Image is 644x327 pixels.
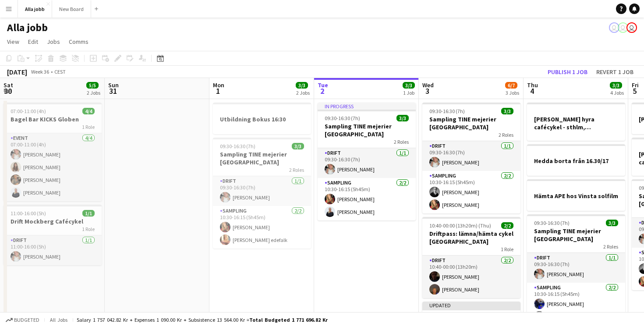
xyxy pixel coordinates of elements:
span: All jobs [48,316,69,323]
span: Budgeted [14,317,39,323]
span: Fri [632,81,639,89]
span: Wed [422,81,434,89]
app-user-avatar: Emil Hasselberg [618,22,628,33]
span: View [7,38,19,46]
span: 09:30-16:30 (7h) [325,115,360,121]
app-job-card: 09:30-16:30 (7h)3/3Sampling TINE mejerier [GEOGRAPHIC_DATA]2 RolesDrift1/109:30-16:30 (7h)[PERSON... [527,214,625,325]
span: 1 Role [501,246,513,252]
app-job-card: 07:00-11:00 (4h)4/4Bagel Bar KICKS Globen1 RoleEvent4/407:00-11:00 (4h)[PERSON_NAME][PERSON_NAME]... [4,103,102,201]
span: 3 [421,86,434,96]
app-job-card: 09:30-16:30 (7h)3/3Sampling TINE mejerier [GEOGRAPHIC_DATA]2 RolesDrift1/109:30-16:30 (7h)[PERSON... [422,103,520,213]
a: Edit [25,36,42,47]
app-card-role: Drift2/210:40-00:00 (13h20m)[PERSON_NAME][PERSON_NAME] [422,256,520,298]
span: 3/3 [610,82,622,89]
span: 1 Role [82,124,95,130]
span: 1 [212,86,224,96]
span: Total Budgeted 1 771 696.82 kr [249,316,328,323]
div: [DATE] [7,68,27,76]
div: 4 Jobs [610,89,624,96]
h3: [PERSON_NAME] hyra cafécykel - sthlm, [GEOGRAPHIC_DATA], cph [527,115,625,131]
a: Jobs [43,36,64,47]
div: 2 Jobs [296,89,310,96]
span: 2/2 [501,222,513,229]
span: 2 Roles [499,132,513,138]
h3: Bagel Bar KICKS Globen [4,115,102,123]
span: 3/3 [403,82,415,89]
app-card-role: Drift1/109:30-16:30 (7h)[PERSON_NAME] [422,141,520,171]
button: Alla jobb [18,0,52,18]
div: 3 Jobs [506,89,519,96]
span: 3/3 [296,82,308,89]
h3: Hedda borta från 16.30/17 [527,157,625,165]
span: 5 [630,86,639,96]
app-job-card: Hämta APE hos Vinsta solfilm [527,179,625,211]
h3: Sampling TINE mejerier [GEOGRAPHIC_DATA] [318,122,416,138]
span: Edit [28,38,38,46]
app-job-card: 09:30-16:30 (7h)3/3Sampling TINE mejerier [GEOGRAPHIC_DATA]2 RolesDrift1/109:30-16:30 (7h)[PERSON... [213,138,311,249]
h1: Alla jobb [7,21,48,34]
h3: Sampling TINE mejerier [GEOGRAPHIC_DATA] [213,150,311,166]
h3: Driftpass: lämna/hämta cykel [GEOGRAPHIC_DATA] [422,230,520,245]
div: In progress [318,103,416,110]
app-card-role: Sampling2/210:30-16:15 (5h45m)[PERSON_NAME][PERSON_NAME] [318,178,416,220]
a: View [4,36,23,47]
app-card-role: Drift1/109:30-16:30 (7h)[PERSON_NAME] [318,148,416,178]
app-job-card: [PERSON_NAME] hyra cafécykel - sthlm, [GEOGRAPHIC_DATA], cph [527,103,625,141]
button: Publish 1 job [544,66,591,78]
span: 1/1 [82,210,95,217]
h3: Hämta APE hos Vinsta solfilm [527,192,625,200]
span: 09:30-16:30 (7h) [429,108,465,114]
div: Updated [422,302,520,309]
span: 10:40-00:00 (13h20m) (Thu) [429,222,491,229]
span: 3/3 [501,108,513,114]
div: 2 Jobs [87,89,100,96]
button: Budgeted [4,315,41,325]
app-job-card: Utbildning Bokus 16:30 [213,103,311,134]
div: Salary 1 757 042.82 kr + Expenses 1 090.00 kr + Subsistence 13 564.00 kr = [77,316,328,323]
span: 11:00-16:00 (5h) [11,210,46,217]
app-job-card: 11:00-16:00 (5h)1/1Drift Mockberg Cafécykel1 RoleDrift1/111:00-16:00 (5h)[PERSON_NAME] [4,205,102,265]
app-user-avatar: August Löfgren [626,22,637,33]
app-card-role: Sampling2/210:30-16:15 (5h45m)[PERSON_NAME][PERSON_NAME] edefalk [213,206,311,249]
button: Revert 1 job [593,66,637,78]
div: 1 Job [403,89,414,96]
span: 2 Roles [394,139,409,145]
span: 09:30-16:30 (7h) [220,143,255,149]
h3: Sampling TINE mejerier [GEOGRAPHIC_DATA] [527,227,625,243]
span: 6/7 [505,82,517,89]
app-user-avatar: Stina Dahl [609,22,619,33]
app-card-role: Event4/407:00-11:00 (4h)[PERSON_NAME][PERSON_NAME][PERSON_NAME][PERSON_NAME] [4,133,102,201]
span: Week 36 [29,68,51,75]
app-job-card: 10:40-00:00 (13h20m) (Thu)2/2Driftpass: lämna/hämta cykel [GEOGRAPHIC_DATA]1 RoleDrift2/210:40-00... [422,217,520,298]
span: Mon [213,81,224,89]
span: 2 Roles [289,167,304,173]
span: 1 Role [82,226,95,232]
span: 4 [526,86,538,96]
span: Sun [108,81,119,89]
div: CEST [54,68,66,75]
span: Jobs [47,38,60,46]
span: 2 [316,86,328,96]
h3: Sampling TINE mejerier [GEOGRAPHIC_DATA] [422,115,520,131]
h3: Drift Mockberg Cafécykel [4,217,102,225]
span: 3/3 [292,143,304,149]
div: Hedda borta från 16.30/17 [527,144,625,176]
app-card-role: Sampling2/210:30-16:15 (5h45m)[PERSON_NAME][PERSON_NAME] [527,283,625,325]
app-card-role: Drift1/109:30-16:30 (7h)[PERSON_NAME] [527,253,625,283]
h3: Utbildning Bokus 16:30 [213,115,311,123]
app-card-role: Drift1/111:00-16:00 (5h)[PERSON_NAME] [4,235,102,265]
span: 3/3 [396,115,409,121]
span: Sat [4,81,13,89]
span: 31 [107,86,119,96]
app-job-card: In progress09:30-16:30 (7h)3/3Sampling TINE mejerier [GEOGRAPHIC_DATA]2 RolesDrift1/109:30-16:30 ... [318,103,416,220]
span: 3/3 [606,220,618,226]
